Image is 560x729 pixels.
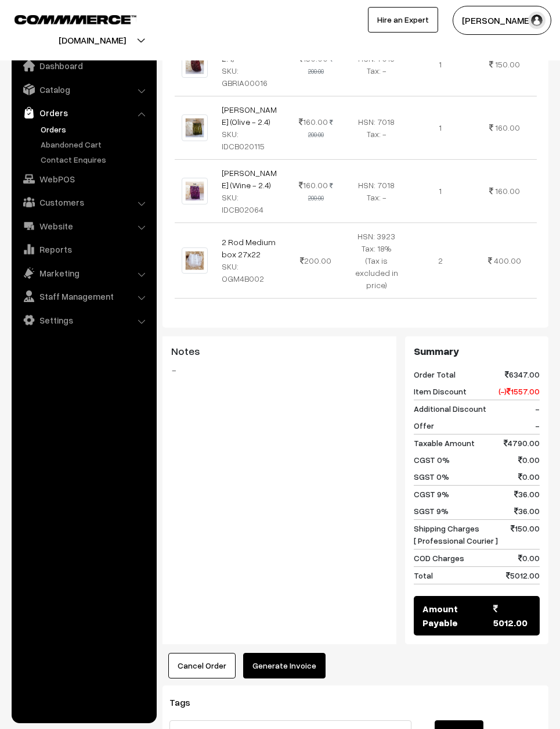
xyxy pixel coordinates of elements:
[15,310,153,331] a: Settings
[15,12,116,26] a: COMMMERCE
[15,102,153,123] a: Orders
[15,216,153,236] a: Website
[299,180,328,190] span: 160.00
[222,64,280,89] div: SKU: GBRIA00016
[15,15,136,24] img: COMMMERCE
[514,488,540,500] span: 36.00
[222,191,280,216] div: SKU: IDCB02064
[422,602,493,630] span: Amount Payable
[414,505,449,517] span: SGST 9%
[414,522,498,547] span: Shipping Charges [ Professional Courier ]
[171,363,388,377] blockquote: -
[414,403,486,415] span: Additional Discount
[535,419,540,432] span: -
[358,180,395,202] span: HSN: 7018 Tax: -
[414,419,434,432] span: Offer
[222,128,280,152] div: SKU: IDCB020115
[518,552,540,564] span: 0.00
[15,286,153,307] a: Staff Management
[308,55,333,75] strike: 200.00
[355,231,398,290] span: HSN: 3923 Tax: 18% (Tax is excluded in price)
[414,345,540,358] h3: Summary
[414,569,433,581] span: Total
[15,55,153,76] a: Dashboard
[511,522,540,547] span: 150.00
[414,488,449,500] span: CGST 9%
[38,153,153,166] a: Contact Enquires
[514,505,540,517] span: 36.00
[495,123,520,132] span: 160.00
[222,237,276,259] a: 2 Rod Medium box 27x22
[243,653,326,678] button: Generate Invoice
[505,368,540,380] span: 6347.00
[18,26,167,55] button: [DOMAIN_NAME]
[222,168,277,190] a: [PERSON_NAME] (Wine - 2.4)
[299,53,328,63] span: 150.00
[498,385,540,397] span: (-) 1557.00
[308,118,333,138] strike: 200.00
[182,178,208,204] img: 04.jpg
[38,138,153,150] a: Abandoned Cart
[222,105,277,127] a: [PERSON_NAME] (Olive - 2.4)
[439,123,442,132] span: 1
[15,263,153,283] a: Marketing
[414,454,450,466] span: CGST 0%
[518,471,540,483] span: 0.00
[414,368,456,380] span: Order Total
[493,602,531,630] span: 5012.00
[368,7,438,33] a: Hire an Expert
[169,696,204,708] span: Tags
[439,186,442,196] span: 1
[504,437,540,449] span: 4790.00
[358,117,395,139] span: HSN: 7018 Tax: -
[439,59,442,69] span: 1
[222,41,272,63] a: Ria (Maroon - 2.4)
[453,6,551,35] button: [PERSON_NAME]
[182,114,208,141] img: OLIVE.jpg
[38,123,153,135] a: Orders
[299,117,328,127] span: 160.00
[414,385,467,397] span: Item Discount
[494,256,521,265] span: 400.00
[528,12,545,29] img: user
[414,471,449,483] span: SGST 0%
[15,192,153,213] a: Customers
[414,437,475,449] span: Taxable Amount
[15,168,153,189] a: WebPOS
[222,260,280,285] div: SKU: OGM4B002
[518,454,540,466] span: 0.00
[495,186,520,196] span: 160.00
[300,256,331,265] span: 200.00
[182,247,208,274] img: 03.jpg
[182,51,208,77] img: MAROON.jpg
[535,403,540,415] span: -
[171,345,388,358] h3: Notes
[308,182,333,202] strike: 200.00
[414,552,464,564] span: COD Charges
[495,59,520,69] span: 150.00
[168,653,236,678] button: Cancel Order
[438,256,443,265] span: 2
[15,239,153,260] a: Reports
[506,569,540,581] span: 5012.00
[358,53,395,76] span: HSN: 7018 Tax: -
[15,79,153,100] a: Catalog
